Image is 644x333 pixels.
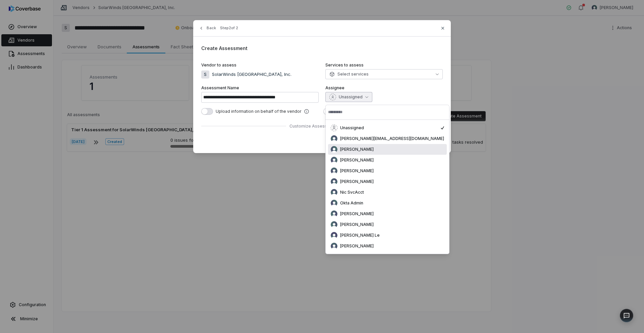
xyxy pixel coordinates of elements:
[201,85,319,91] label: Assessment Name
[340,200,363,206] span: Okta Admin
[220,26,238,31] span: Step 2 of 2
[339,94,363,100] span: Unassigned
[289,124,355,129] button: Customize Assessment Plan
[331,221,337,228] img: Sayantan Bhattacherjee avatar
[201,45,248,51] span: Create Assessment
[331,178,337,185] img: Emmet Murray avatar
[340,233,380,238] span: [PERSON_NAME] Le
[331,157,337,163] img: Alan Mac Kenna avatar
[340,157,374,163] span: [PERSON_NAME]
[340,147,374,152] span: [PERSON_NAME]
[216,109,301,114] span: Upload information on behalf of the vendor
[331,135,337,142] img: null null avatar
[289,124,346,129] span: Customize Assessment Plan
[340,190,364,195] span: Nic SvcAcct
[331,200,337,206] img: Okta Admin avatar
[331,243,337,249] img: Tomo Majima avatar
[331,146,337,153] img: Adeola Ajiginni avatar
[331,189,337,196] img: Nic SvcAcct avatar
[209,71,291,78] p: SolarWinds [GEOGRAPHIC_DATA], Inc.
[328,123,447,251] div: Suggestions
[331,232,337,239] img: Thuy Le avatar
[201,62,236,68] span: Vendor to assess
[331,210,337,217] img: Samuel Folarin avatar
[340,125,364,131] span: Unassigned
[340,168,374,174] span: [PERSON_NAME]
[340,222,374,227] span: [PERSON_NAME]
[340,211,374,217] span: [PERSON_NAME]
[329,72,369,77] span: Select services
[331,168,337,174] img: Christina Chen avatar
[325,85,443,91] label: Assignee
[340,179,374,184] span: [PERSON_NAME]
[197,22,218,34] button: Back
[340,136,444,141] span: [PERSON_NAME][EMAIL_ADDRESS][DOMAIN_NAME]
[325,62,443,68] label: Services to assess
[340,243,374,249] span: [PERSON_NAME]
